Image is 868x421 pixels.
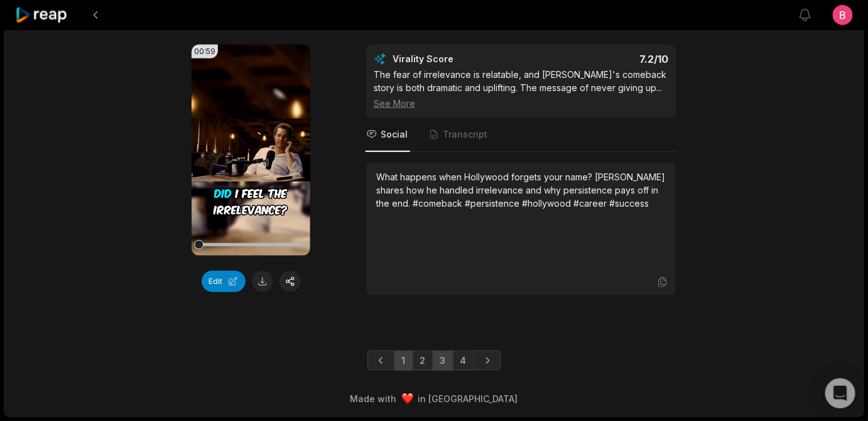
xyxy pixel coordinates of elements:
[374,97,668,110] div: See More
[374,68,668,110] div: The fear of irrelevance is relatable, and [PERSON_NAME]'s comeback story is both dramatic and upl...
[413,351,433,371] a: Page 2
[366,118,676,152] nav: Tabs
[433,351,453,371] a: Page 3
[393,53,528,65] div: Virality Score
[367,351,501,371] ul: Pagination
[367,351,395,371] a: Previous page
[443,128,487,141] span: Transcript
[453,351,474,371] a: Page 4
[376,170,666,210] div: What happens when Hollywood forgets your name? [PERSON_NAME] shares how he handled irrelevance an...
[394,351,413,371] a: Page 1 is your current page
[202,271,246,292] button: Edit
[192,45,310,256] video: Your browser does not support mp4 format.
[381,128,408,141] span: Social
[402,393,413,405] img: heart emoji
[16,392,852,405] div: Made with in [GEOGRAPHIC_DATA]
[474,351,501,371] a: Next page
[825,378,855,408] div: Open Intercom Messenger
[534,53,669,65] div: 7.2 /10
